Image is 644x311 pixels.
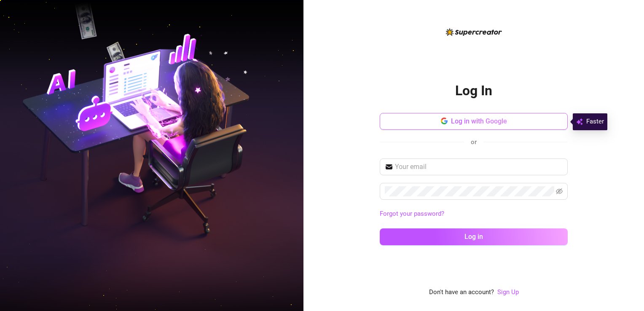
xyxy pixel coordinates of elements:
span: Log in with Google [451,117,507,125]
button: Log in with Google [380,113,568,130]
img: svg%3e [576,117,583,127]
a: Forgot your password? [380,210,444,217]
span: or [471,138,477,146]
img: logo-BBDzfeDw.svg [446,28,502,36]
h2: Log In [455,82,492,99]
span: Faster [586,117,604,127]
a: Sign Up [497,288,519,296]
input: Your email [395,162,563,172]
span: Don't have an account? [429,287,494,298]
span: Log in [464,233,483,241]
span: eye-invisible [556,188,563,195]
a: Forgot your password? [380,209,568,219]
a: Sign Up [497,287,519,298]
button: Log in [380,228,568,245]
